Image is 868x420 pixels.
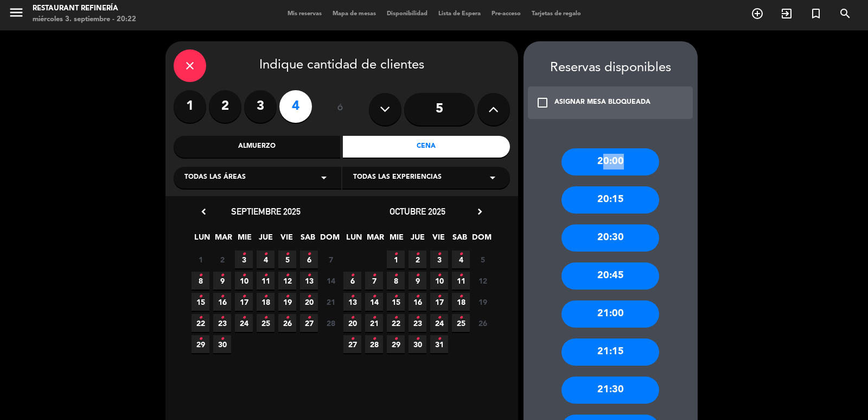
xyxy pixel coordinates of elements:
[353,172,442,183] span: Todas las experiencias
[242,309,246,327] i: •
[416,246,419,263] i: •
[192,335,209,353] span: 29
[437,309,441,327] i: •
[365,314,383,332] span: 21
[437,246,441,263] i: •
[561,148,659,175] div: 20:00
[409,250,426,268] span: 2
[257,231,275,249] span: JUE
[257,293,275,311] span: 18
[264,246,267,263] i: •
[279,90,312,123] label: 4
[452,272,470,290] span: 11
[459,267,463,284] i: •
[322,293,340,311] span: 21
[307,309,311,327] i: •
[524,58,698,79] div: Reservas disponibles
[192,272,209,290] span: 8
[285,288,289,305] i: •
[394,309,398,327] i: •
[220,267,224,284] i: •
[474,314,492,332] span: 26
[8,4,24,24] button: menu
[561,300,659,328] div: 21:00
[322,250,340,268] span: 7
[322,272,340,290] span: 14
[430,314,448,332] span: 24
[430,293,448,311] span: 17
[416,330,419,348] i: •
[561,224,659,252] div: 20:30
[430,335,448,353] span: 31
[257,314,275,332] span: 25
[372,309,376,327] i: •
[235,314,253,332] span: 24
[474,272,492,290] span: 12
[199,330,202,348] i: •
[213,293,231,311] span: 16
[387,250,405,268] span: 1
[307,246,311,263] i: •
[192,250,209,268] span: 1
[433,11,486,17] span: Lista de Espera
[242,267,246,284] i: •
[452,250,470,268] span: 4
[285,267,289,284] i: •
[387,335,405,353] span: 29
[192,314,209,332] span: 22
[409,231,426,249] span: JUE
[300,272,318,290] span: 13
[416,267,419,284] i: •
[278,231,296,249] span: VIE
[300,250,318,268] span: 6
[235,272,253,290] span: 10
[199,288,202,305] i: •
[561,377,659,404] div: 21:30
[343,293,361,311] span: 13
[300,293,318,311] span: 20
[486,171,499,184] i: arrow_drop_down
[474,206,486,217] i: chevron_right
[209,90,241,123] label: 2
[213,335,231,353] span: 30
[437,330,441,348] i: •
[554,97,650,108] div: ASIGNAR MESA BLOQUEADA
[839,7,852,20] i: search
[350,288,354,305] i: •
[235,250,253,268] span: 3
[372,267,376,284] i: •
[780,7,793,20] i: exit_to_app
[323,90,358,128] div: ó
[33,14,136,25] div: miércoles 3. septiembre - 20:22
[365,335,383,353] span: 28
[174,49,510,82] div: Indique cantidad de clientes
[193,231,211,249] span: LUN
[394,267,398,284] i: •
[343,272,361,290] span: 6
[33,3,136,14] div: Restaurant Refinería
[285,246,289,263] i: •
[317,171,330,184] i: arrow_drop_down
[278,314,296,332] span: 26
[394,246,398,263] i: •
[437,288,441,305] i: •
[486,11,526,17] span: Pre-acceso
[452,293,470,311] span: 18
[350,267,354,284] i: •
[459,309,463,327] i: •
[561,338,659,366] div: 21:15
[561,262,659,290] div: 20:45
[409,293,426,311] span: 16
[327,11,381,17] span: Mapa de mesas
[390,206,445,217] span: octubre 2025
[198,206,209,217] i: chevron_left
[430,272,448,290] span: 10
[809,7,822,20] i: turned_in_not
[278,250,296,268] span: 5
[751,7,764,20] i: add_circle_outline
[244,90,277,123] label: 3
[365,272,383,290] span: 7
[264,309,267,327] i: •
[235,231,253,249] span: MIE
[409,335,426,353] span: 30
